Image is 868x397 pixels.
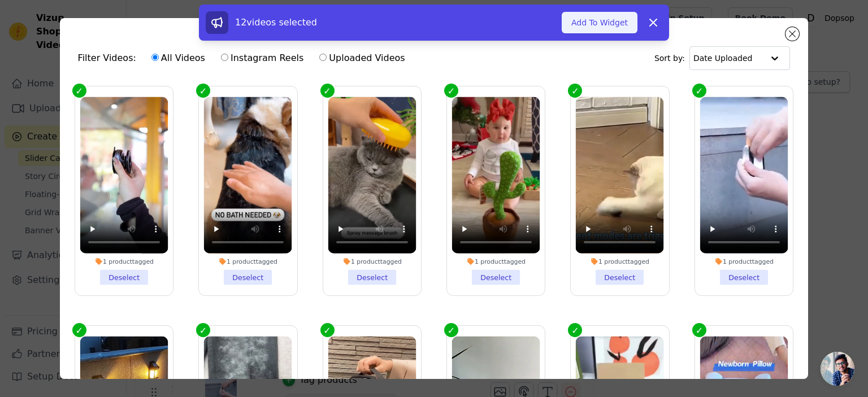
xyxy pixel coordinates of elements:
button: Add To Widget [562,12,637,33]
a: Open chat [821,352,854,386]
div: 1 product tagged [576,258,664,265]
div: 1 product tagged [700,258,788,265]
div: Filter Videos: [78,45,411,71]
div: 1 product tagged [204,258,292,265]
label: Uploaded Videos [319,51,405,66]
div: 1 product tagged [452,258,540,265]
div: 1 product tagged [80,258,168,265]
span: 12 videos selected [235,17,317,28]
label: All Videos [151,51,206,66]
label: Instagram Reels [220,51,304,66]
div: Sort by: [654,46,791,70]
div: 1 product tagged [328,258,416,265]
